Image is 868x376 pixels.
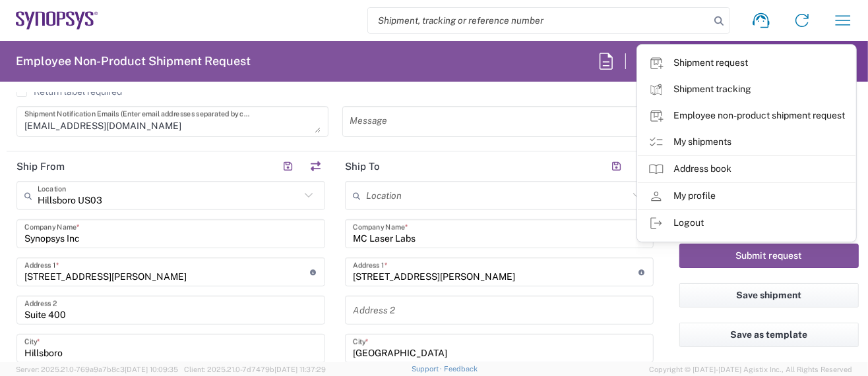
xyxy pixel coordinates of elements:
span: [DATE] 10:09:35 [125,365,178,373]
input: Shipment, tracking or reference number [368,8,710,33]
span: [DATE] 11:37:29 [274,365,326,373]
span: Copyright © [DATE]-[DATE] Agistix Inc., All Rights Reserved [649,363,852,375]
button: Save as template [679,323,859,347]
button: Submit request [679,244,859,268]
a: My shipments [638,129,855,155]
span: Server: 2025.21.0-769a9a7b8c3 [16,365,178,373]
button: Save shipment [679,283,859,308]
a: My profile [638,183,855,209]
a: Employee non-product shipment request [638,103,855,129]
a: Shipment tracking [638,76,855,103]
h2: Employee Non-Product Shipment Request [16,53,251,69]
span: Client: 2025.21.0-7d7479b [184,365,326,373]
a: Address book [638,156,855,182]
h2: Ship From [16,160,65,173]
a: Support [412,365,445,373]
h2: Ship To [345,160,380,173]
a: Logout [638,210,855,236]
a: Feedback [444,365,478,373]
a: Shipment request [638,50,855,76]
